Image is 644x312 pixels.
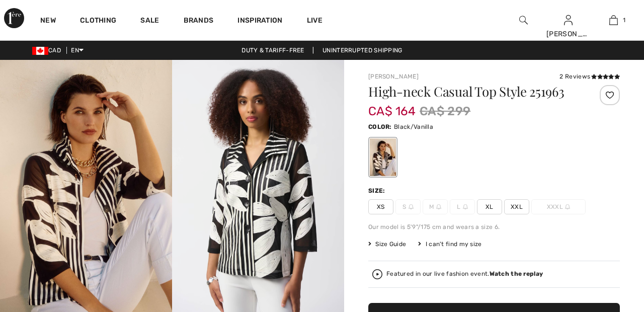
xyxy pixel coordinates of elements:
[368,222,620,231] div: Our model is 5'9"/175 cm and wears a size 6.
[40,16,56,27] a: New
[4,8,24,28] img: 1ère Avenue
[368,240,406,249] span: Size Guide
[80,16,116,27] a: Clothing
[368,73,419,80] a: [PERSON_NAME]
[140,16,159,27] a: Sale
[591,14,635,26] a: 1
[564,15,573,25] a: Sign In
[564,14,573,26] img: My Info
[420,102,470,120] span: CA$ 299
[368,186,387,195] div: Size:
[386,271,543,277] div: Featured in our live fashion event.
[32,47,65,54] span: CAD
[519,14,528,26] img: search the website
[450,199,475,214] span: L
[307,15,323,26] a: Live
[477,199,502,214] span: XL
[32,47,48,55] img: Canadian Dollar
[368,94,416,118] span: CA$ 164
[370,138,396,176] div: Black/Vanilla
[184,16,214,27] a: Brands
[623,16,625,25] span: 1
[368,199,393,214] span: XS
[372,269,382,279] img: Watch the replay
[237,16,282,27] span: Inspiration
[609,14,618,26] img: My Bag
[559,72,620,81] div: 2 Reviews
[546,29,591,39] div: [PERSON_NAME]
[395,199,421,214] span: S
[436,204,441,209] img: ring-m.svg
[463,204,468,209] img: ring-m.svg
[504,199,529,214] span: XXL
[409,204,414,209] img: ring-m.svg
[565,204,570,209] img: ring-m.svg
[394,123,433,130] span: Black/Vanilla
[418,240,481,249] div: I can't find my size
[368,123,392,130] span: Color:
[531,199,586,214] span: XXXL
[71,47,84,54] span: EN
[490,270,543,277] strong: Watch the replay
[423,199,448,214] span: M
[368,85,578,98] h1: High-neck Casual Top Style 251963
